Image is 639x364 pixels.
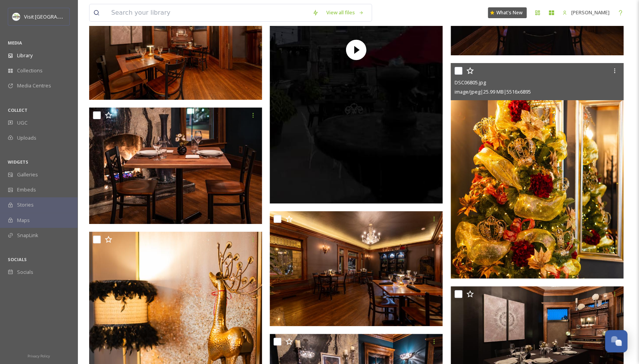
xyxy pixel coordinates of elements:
span: Privacy Policy [28,354,50,359]
span: Media Centres [17,82,51,89]
span: DSC06805.jpg [455,79,486,86]
span: Maps [17,217,30,224]
span: image/jpeg | 25.99 MB | 5516 x 6895 [455,88,531,95]
span: Socials [17,268,33,276]
span: WIDGETS [8,159,28,165]
span: [PERSON_NAME] [571,9,610,16]
span: Embeds [17,186,36,193]
span: COLLECT [8,107,28,113]
span: Stories [17,201,34,208]
span: SnapLink [17,232,38,239]
span: MEDIA [8,40,22,46]
span: Collections [17,67,43,74]
input: Search your library [107,4,308,21]
span: UGC [17,119,28,126]
a: What's New [488,7,527,18]
a: Privacy Policy [28,351,50,360]
a: View all files [322,5,368,20]
img: DSC00158-HDR.jpg [89,108,264,224]
span: Uploads [17,134,36,142]
span: Galleries [17,171,38,178]
img: DSC07502-HDR-2.jpg [270,211,443,326]
img: download.jpeg [12,13,20,21]
span: Visit [GEOGRAPHIC_DATA] [24,13,84,20]
a: [PERSON_NAME] [558,5,613,20]
span: Library [17,52,33,59]
img: DSC06805.jpg [451,63,623,279]
span: SOCIALS [8,256,27,262]
button: Open Chat [605,330,627,352]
